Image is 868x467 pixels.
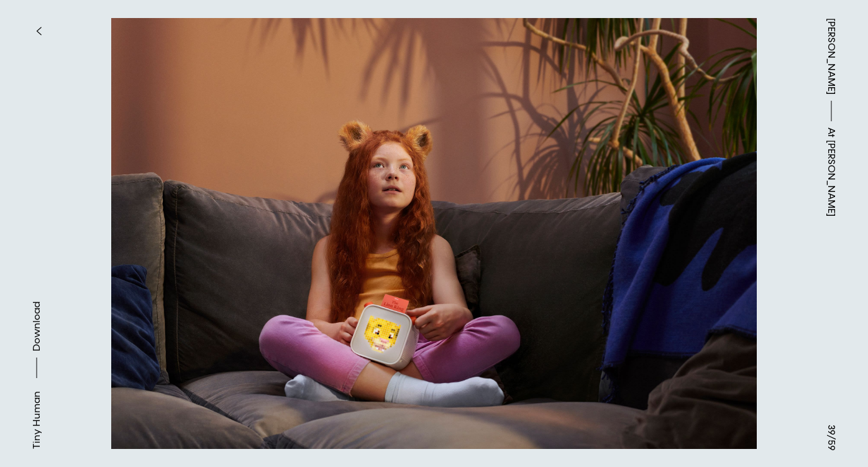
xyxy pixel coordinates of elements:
[29,391,44,449] div: Tiny Human
[824,18,839,95] a: [PERSON_NAME]
[824,127,839,216] span: At [PERSON_NAME]
[29,302,44,384] button: Download asset
[30,302,43,351] span: Download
